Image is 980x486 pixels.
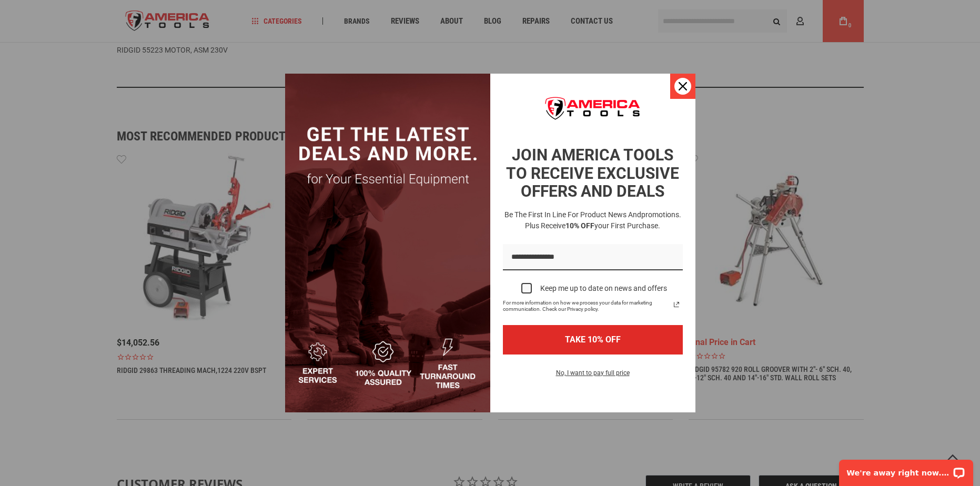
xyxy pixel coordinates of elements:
a: Read our Privacy Policy [670,298,683,311]
span: For more information on how we process your data for marketing communication. Check our Privacy p... [503,300,670,312]
div: Keep me up to date on news and offers [540,284,667,293]
input: Email field [503,244,683,271]
strong: 10% OFF [565,221,594,230]
iframe: LiveChat chat widget [832,453,980,486]
svg: close icon [679,82,687,90]
svg: link icon [670,298,683,311]
button: No, I want to pay full price [548,367,638,385]
strong: JOIN AMERICA TOOLS TO RECEIVE EXCLUSIVE OFFERS AND DEALS [506,146,679,200]
h3: Be the first in line for product news and [501,209,685,231]
span: promotions. Plus receive your first purchase. [525,210,681,230]
button: TAKE 10% OFF [503,325,683,354]
button: Close [670,74,695,99]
